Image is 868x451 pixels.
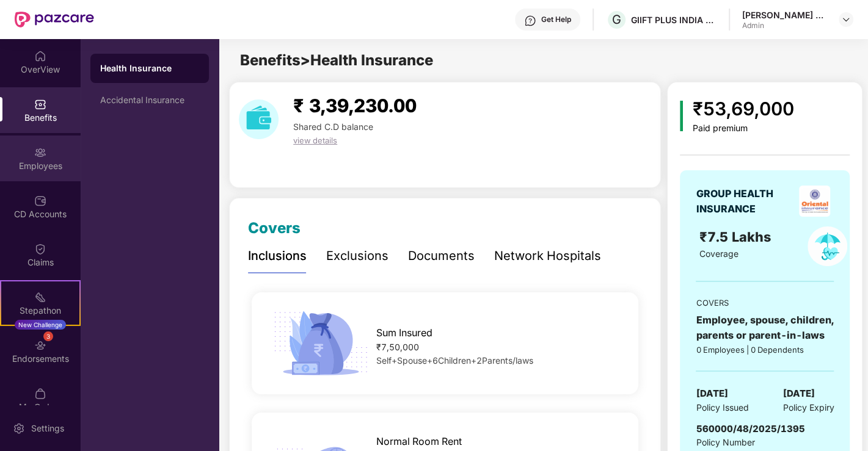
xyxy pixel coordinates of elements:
[699,229,775,245] span: ₹7.5 Lakhs
[696,297,834,309] div: COVERS
[696,186,795,217] div: GROUP HEALTH INSURANCE
[43,331,53,341] div: 3
[376,355,533,366] span: Self+Spouse+6Children+2Parents/laws
[13,422,25,435] img: svg+xml;base64,PHN2ZyBpZD0iU2V0dGluZy0yMHgyMCIgeG1sbnM9Imh0dHA6Ly93d3cudzMub3JnLzIwMDAvc3ZnIiB3aW...
[1,305,79,317] div: Stepathon
[248,247,307,265] div: Inclusions
[696,423,804,435] span: 560000/48/2025/1395
[34,98,46,110] img: svg+xml;base64,PHN2ZyBpZD0iQmVuZWZpdHMiIHhtbG5zPSJodHRwOi8vd3d3LnczLm9yZy8yMDAwL3N2ZyIgd2lkdGg9Ij...
[326,247,388,265] div: Exclusions
[631,14,717,26] div: GIIFT PLUS INDIA PRIVATE LIMITED
[100,62,199,74] div: Health Insurance
[34,291,46,303] img: svg+xml;base64,PHN2ZyB4bWxucz0iaHR0cDovL3d3dy53My5vcmcvMjAwMC9zdmciIHdpZHRoPSIyMSIgaGVpZ2h0PSIyMC...
[293,95,417,117] span: ₹ 3,39,230.00
[799,186,830,217] img: insurerLogo
[269,308,372,379] img: icon
[696,401,748,414] span: Policy Issued
[782,386,814,401] span: [DATE]
[34,339,46,352] img: svg+xml;base64,PHN2ZyBpZD0iRW5kb3JzZW1lbnRzIiB4bWxucz0iaHR0cDovL3d3dy53My5vcmcvMjAwMC9zdmciIHdpZH...
[27,422,68,435] div: Settings
[782,401,834,414] span: Policy Expiry
[239,99,279,139] img: download
[696,437,754,447] span: Policy Number
[100,95,199,105] div: Accidental Insurance
[408,247,475,265] div: Documents
[293,121,373,132] span: Shared C.D balance
[841,15,851,24] img: svg+xml;base64,PHN2ZyBpZD0iRHJvcGRvd24tMzJ4MzIiIHhtbG5zPSJodHRwOi8vd3d3LnczLm9yZy8yMDAwL3N2ZyIgd2...
[34,388,46,400] img: svg+xml;base64,PHN2ZyBpZD0iTXlfT3JkZXJzIiBkYXRhLW5hbWU9Ik15IE9yZGVycyIgeG1sbnM9Imh0dHA6Ly93d3cudz...
[34,195,46,207] img: svg+xml;base64,PHN2ZyBpZD0iQ0RfQWNjb3VudHMiIGRhdGEtbmFtZT0iQ0QgQWNjb3VudHMiIHhtbG5zPSJodHRwOi8vd3...
[693,95,794,123] div: ₹53,69,000
[808,226,847,266] img: policyIcon
[494,247,601,265] div: Network Hospitals
[696,344,834,356] div: 0 Employees | 0 Dependents
[696,312,834,343] div: Employee, spouse, children, parents or parent-in-laws
[34,146,46,159] img: svg+xml;base64,PHN2ZyBpZD0iRW1wbG95ZWVzIiB4bWxucz0iaHR0cDovL3d3dy53My5vcmcvMjAwMC9zdmciIHdpZHRoPS...
[742,9,828,21] div: [PERSON_NAME] Deb
[15,12,94,27] img: New Pazcare Logo
[293,135,337,145] span: view details
[376,434,462,449] span: Normal Room Rent
[248,219,301,237] span: Covers
[699,248,739,259] span: Coverage
[376,325,432,341] span: Sum Insured
[34,50,46,62] img: svg+xml;base64,PHN2ZyBpZD0iSG9tZSIgeG1sbnM9Imh0dHA6Ly93d3cudzMub3JnLzIwMDAvc3ZnIiB3aWR0aD0iMjAiIG...
[541,15,571,24] div: Get Help
[742,21,828,31] div: Admin
[240,51,433,69] span: Benefits > Health Insurance
[34,243,46,255] img: svg+xml;base64,PHN2ZyBpZD0iQ2xhaW0iIHhtbG5zPSJodHRwOi8vd3d3LnczLm9yZy8yMDAwL3N2ZyIgd2lkdGg9IjIwIi...
[693,123,794,134] div: Paid premium
[15,320,66,330] div: New Challenge
[376,341,621,354] div: ₹7,50,000
[696,386,728,401] span: [DATE]
[524,15,536,27] img: svg+xml;base64,PHN2ZyBpZD0iSGVscC0zMngzMiIgeG1sbnM9Imh0dHA6Ly93d3cudzMub3JnLzIwMDAvc3ZnIiB3aWR0aD...
[680,101,683,131] img: icon
[612,12,621,27] span: G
